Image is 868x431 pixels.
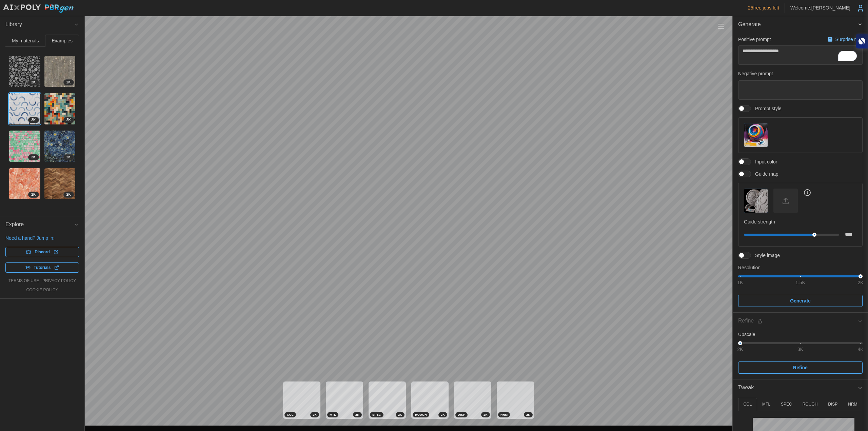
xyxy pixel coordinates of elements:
a: privacy policy [42,278,76,284]
span: 2 K [31,192,36,197]
img: Prompt style [744,123,768,147]
button: Toggle viewport controls [716,21,726,31]
img: 7W30H3GteWHjCkbJfp3T [44,168,76,199]
button: Prompt style [744,123,768,147]
img: 7fsCwJiRL3kBdwDnQniT [44,93,76,124]
span: ROUGH [415,412,427,417]
p: Welcome, [PERSON_NAME] [790,4,850,11]
a: terms of use [8,278,39,284]
span: Input color [751,158,777,165]
span: SPEC [372,412,381,417]
a: nNLoz7BvrHNDGsIkGEWe2K [9,168,41,200]
span: Guide map [751,171,778,177]
div: Refine [738,317,857,325]
span: 2 K [313,412,317,417]
a: ngI1gUpNHaJX3lyJoShn2K [44,56,76,87]
span: 2 K [66,192,71,197]
span: Explore [5,216,74,233]
span: 2 K [66,155,71,160]
span: Library [5,16,74,33]
span: NRM [500,412,508,417]
button: Refine [733,313,868,329]
p: MTL [762,401,770,407]
span: 2 K [66,80,71,85]
div: Generate [733,33,868,312]
span: 2 K [31,155,36,160]
span: Refine [793,362,808,373]
span: COL [287,412,294,417]
span: My materials [12,38,39,43]
a: Tutorials [5,262,79,273]
span: 2 K [355,412,359,417]
img: rmQvcRwbNSCJEe6pTfJC [9,131,40,162]
img: KVb5AZZcm50jiSgLad2X [9,56,40,87]
span: 2 K [526,412,530,417]
img: nNLoz7BvrHNDGsIkGEWe [9,168,40,199]
a: 7fsCwJiRL3kBdwDnQniT2K [44,93,76,125]
span: Generate [790,295,811,307]
img: ngI1gUpNHaJX3lyJoShn [44,56,76,87]
img: 3E0UQC95wUp78nkCzAdU [44,131,76,162]
img: 3lq3cu2JvZiq5bUSymgG [9,93,40,124]
p: Resolution [738,264,863,271]
p: Need a hand? Jump in: [5,235,79,241]
a: 7W30H3GteWHjCkbJfp3T2K [44,168,76,200]
span: Tweak [738,379,857,396]
p: Negative prompt [738,70,863,77]
p: SPEC [781,401,792,407]
span: Tutorials [34,263,51,272]
span: 2 K [441,412,445,417]
a: rmQvcRwbNSCJEe6pTfJC2K [9,130,41,162]
p: Upscale [738,331,863,338]
button: Refine [738,361,863,374]
button: Generate [738,295,863,307]
a: 3lq3cu2JvZiq5bUSymgG2K [9,93,41,125]
button: Tweak [733,379,868,396]
span: 2 K [398,412,402,417]
textarea: To enrich screen reader interactions, please activate Accessibility in Grammarly extension settings [738,45,863,65]
a: KVb5AZZcm50jiSgLad2X2K [9,56,41,87]
a: cookie policy [26,287,58,293]
span: DISP [458,412,465,417]
span: 2 K [484,412,488,417]
a: Discord [5,247,79,257]
p: DISP [828,401,837,407]
p: NRM [848,401,857,407]
span: Examples [52,38,73,43]
a: 3E0UQC95wUp78nkCzAdU2K [44,130,76,162]
p: Surprise me [835,36,862,43]
span: Generate [738,16,857,33]
div: Refine [733,329,868,379]
span: 2 K [31,117,36,123]
span: Prompt style [751,105,782,112]
button: Surprise me [826,35,863,44]
span: 2 K [31,80,36,85]
p: ROUGH [803,401,818,407]
img: Guide map [744,189,768,212]
button: Guide map [744,189,768,213]
span: Style image [751,252,780,259]
p: Positive prompt [738,36,771,43]
img: AIxPoly PBRgen [3,4,74,13]
span: 2 K [66,117,71,123]
span: MTL [330,412,336,417]
p: COL [743,401,752,407]
button: Generate [733,16,868,33]
p: 25 free jobs left [748,4,779,11]
p: Guide strength [744,218,857,225]
span: Discord [35,247,50,257]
